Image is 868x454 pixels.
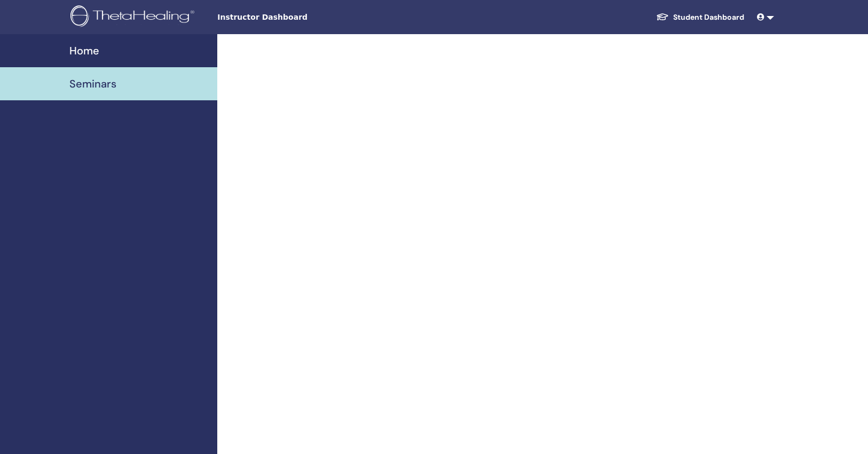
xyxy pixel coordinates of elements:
[648,7,753,27] a: Student Dashboard
[69,76,116,92] span: Seminars
[217,12,377,23] span: Instructor Dashboard
[70,5,198,29] img: logo.png
[656,12,669,21] img: graduation-cap-white.svg
[69,43,99,59] span: Home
